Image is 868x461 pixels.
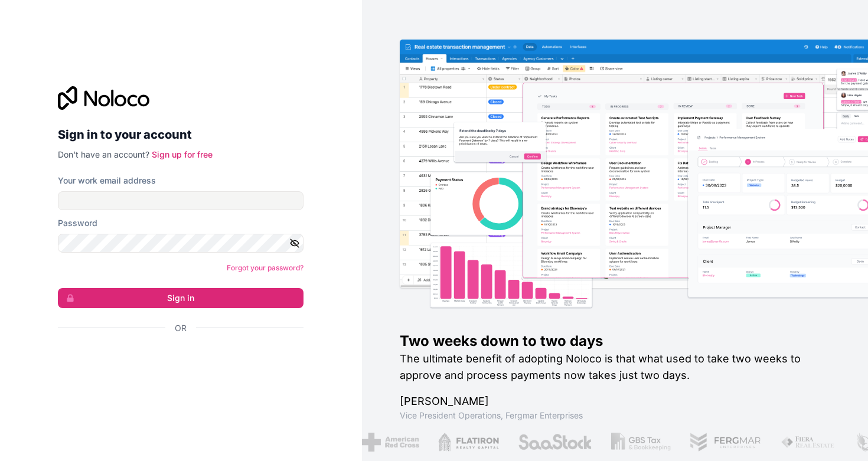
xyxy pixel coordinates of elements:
button: Sign in [58,288,304,308]
img: /assets/saastock-C6Zbiodz.png [518,433,592,452]
span: Or [175,322,187,334]
input: Email address [58,191,304,210]
input: Password [58,234,304,253]
h2: The ultimate benefit of adopting Noloco is that what used to take two weeks to approve and proces... [400,351,831,384]
h1: [PERSON_NAME] [400,393,831,410]
h1: Two weeks down to two days [400,332,831,351]
img: /assets/fergmar-CudnrXN5.png [690,433,762,452]
a: Forgot your password? [227,263,304,272]
label: Password [58,217,97,229]
img: /assets/flatiron-C8eUkumj.png [438,433,500,452]
span: Don't have an account? [58,149,149,159]
img: /assets/american-red-cross-BAupjrZR.png [362,433,419,452]
h1: Vice President Operations , Fergmar Enterprises [400,410,831,421]
h2: Sign in to your account [58,124,304,145]
label: Your work email address [58,175,156,187]
img: /assets/gbstax-C-GtDUiK.png [611,433,671,452]
a: Sign up for free [152,149,213,159]
img: /assets/fiera-fwj2N5v4.png [781,433,836,452]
